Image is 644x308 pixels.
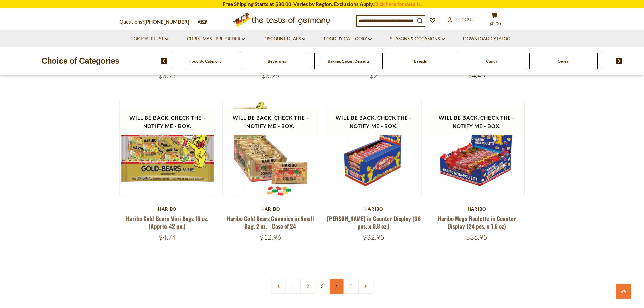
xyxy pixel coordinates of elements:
img: previous arrow [161,58,167,64]
a: Food By Category [324,35,372,43]
span: $4.45 [468,71,485,80]
a: Cereal [558,58,569,64]
div: Haribo [119,206,216,212]
span: $36.95 [466,233,487,241]
a: 5 [343,279,359,294]
a: [PERSON_NAME] in Counter Display (36 pcs. x 0.8 oz.) [327,214,421,230]
button: $0.00 [484,12,505,29]
a: Breads [414,58,427,64]
span: $2 [369,71,378,80]
img: Haribo [429,100,525,196]
span: $3.95 [159,71,176,80]
p: Questions? [119,18,194,26]
div: Haribo [222,206,319,212]
a: Haribo Mega Roulette in Counter Display (24 pcs. x 1.5 oz) [438,214,516,230]
img: next arrow [616,58,622,64]
a: Haribo Gold Bears Gummies in Small Bag, 2 oz. - Case of 24 [227,214,314,230]
span: $3.95 [262,71,279,80]
a: 2 [300,279,315,294]
a: Seasons & Occasions [390,35,445,43]
div: Haribo [429,206,525,212]
a: Discount Deals [263,35,305,43]
span: $0.00 [489,21,501,26]
img: Haribo [223,100,318,196]
span: $32.95 [363,233,384,241]
a: Oktoberfest [134,35,168,43]
a: 1 [285,279,301,294]
a: Click here for details. [374,1,422,7]
span: Account [456,17,477,22]
a: Baking, Cakes, Desserts [328,58,370,64]
div: Haribo [326,206,422,212]
span: $4.74 [159,233,176,241]
a: Food By Category [189,58,221,64]
a: [PHONE_NUMBER] [144,19,189,25]
a: Download Catalog [463,35,510,43]
a: Beverages [268,58,286,64]
img: Haribo [326,100,422,196]
a: Candy [486,58,498,64]
a: Christmas - PRE-ORDER [187,35,245,43]
a: Haribo Gold Bears Mini Bags 16 oz. (Approx 42 pc.) [126,214,208,230]
img: Haribo [120,100,215,196]
a: Account [447,16,477,23]
a: 4 [329,279,344,294]
span: $12.96 [260,233,281,241]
